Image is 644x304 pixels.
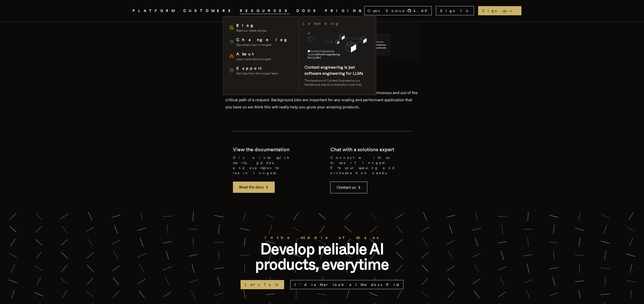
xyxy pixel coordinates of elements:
a: BlogRead our latest articles [227,20,296,35]
span: 4.8 K [413,8,430,13]
p: Develop reliable AI products, everytime [241,241,404,272]
span: Read our latest articles [236,29,266,33]
span: → [509,8,517,13]
h3: Latest blog [303,20,339,27]
span: Support [236,65,278,71]
a: Contact us [330,182,367,193]
a: CUSTOMERS [183,8,234,14]
span: Get help from the Inngest team [236,71,278,75]
span: Open Source [367,8,405,13]
a: DOCS [296,8,319,14]
h2: View the documentation [233,146,290,153]
a: ChangelogSee what's new in Inngest [227,35,296,49]
h2: Chat with a solutions expert [330,146,394,153]
button: RESOURCES [240,8,290,14]
span: Blog [236,22,266,29]
p: Dive into quick starts, guides, and examples to learn Inngest. [233,155,314,175]
a: Sign up [478,6,521,15]
span: Learn more about Inngest [236,57,271,61]
a: Sign In [436,6,474,15]
p: Congrats! You now know how you can easily move key logic in your app to be asynchronous and out o... [225,89,419,111]
span: Changelog [236,37,291,43]
a: Context engineering is just software engineering for LLMs [305,65,363,76]
a: AboutLearn more about Inngest [227,49,296,63]
a: PRICING [325,8,364,14]
a: SupportGet help from the Inngest team [227,63,296,78]
p: Connect with us to see if Inngest fits your queuing and orchestration needs. [330,155,411,175]
span: About [236,51,271,57]
h2: In the middle of chaos [241,234,404,241]
a: Read the docs [233,182,275,193]
a: I'd rather look at the docs first [290,280,403,289]
button: PLATFORM [133,8,177,14]
span: See what's new in Inngest [236,43,291,47]
a: Let's Talk [241,280,284,289]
